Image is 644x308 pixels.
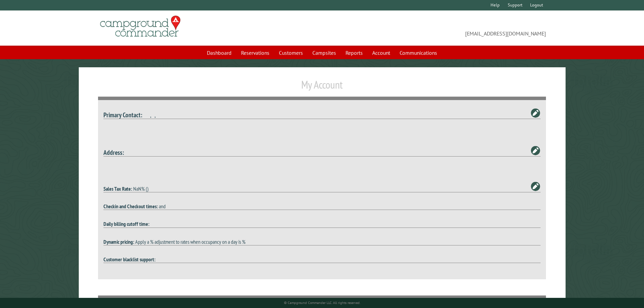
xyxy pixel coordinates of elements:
a: Dashboard [203,46,236,59]
a: Customers [275,46,307,59]
a: Reservations [237,46,273,59]
a: Communications [396,46,441,59]
strong: Primary Contact: [103,111,142,119]
h4: , , [103,111,541,119]
span: [EMAIL_ADDRESS][DOMAIN_NAME] [322,19,546,38]
h1: My Account [98,78,546,97]
span: Apply a % adjustment to rates when occupancy on a day is % [135,238,245,245]
strong: Checkin and Checkout times: [103,203,158,210]
strong: Customer blacklist support: [103,256,156,263]
strong: Dynamic pricing: [103,238,134,245]
img: Campground Commander [98,13,183,40]
small: © Campground Commander LLC. All rights reserved. [284,301,360,305]
span: NaN% () [133,185,148,192]
a: Reports [341,46,367,59]
a: Account [368,46,394,59]
strong: Sales Tax Rate: [103,185,132,192]
strong: Address: [103,148,124,157]
strong: Daily billing cutoff time: [103,220,149,227]
span: and [159,203,166,210]
a: Campsites [308,46,340,59]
